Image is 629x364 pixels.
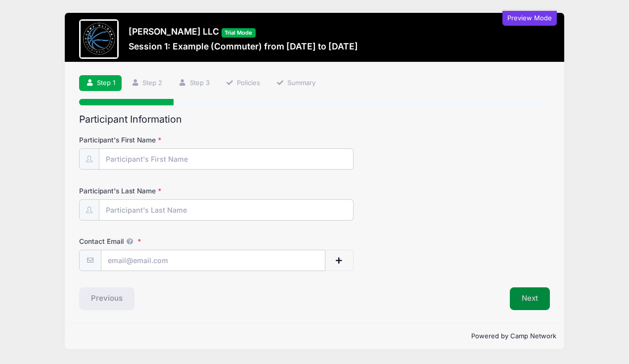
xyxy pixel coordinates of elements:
[219,75,267,91] a: Policies
[79,186,236,196] label: Participant's Last Name
[79,75,122,91] a: Step 1
[510,287,550,310] button: Next
[270,75,322,91] a: Summary
[99,199,354,221] input: Participant's Last Name
[79,135,236,145] label: Participant's First Name
[101,250,326,271] input: email@email.com
[172,75,216,91] a: Step 3
[73,331,556,341] p: Powered by Camp Network
[222,28,256,38] span: Trial Mode
[79,114,550,125] h2: Participant Information
[502,11,557,26] div: Preview Mode
[99,148,354,170] input: Participant's First Name
[125,75,169,91] a: Step 2
[79,236,236,246] label: Contact Email
[129,26,358,38] h3: [PERSON_NAME] LLC
[129,41,358,51] h3: Session 1: Example (Commuter) from [DATE] to [DATE]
